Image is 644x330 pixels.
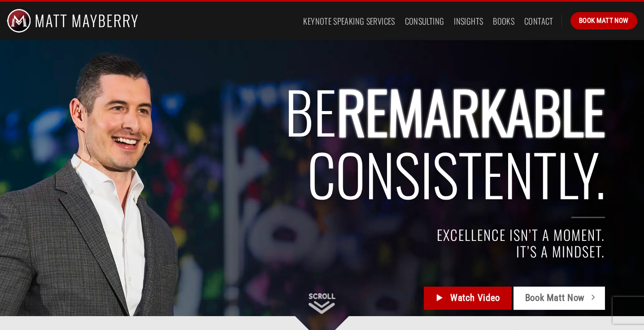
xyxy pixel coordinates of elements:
span: Book Matt Now [525,291,585,305]
span: REMARKABLE [336,69,605,153]
span: Consistently. [307,131,605,216]
a: Watch Video [424,287,511,310]
a: Contact [524,13,553,29]
img: Matt Mayberry [7,2,138,40]
a: Keynote Speaking Services [303,13,395,29]
span: Book Matt Now [579,15,629,26]
a: Book Matt Now [513,287,605,310]
a: Consulting [405,13,444,29]
h4: IT’S A MINDSET. [77,243,605,260]
span: Watch Video [450,291,500,305]
a: Book Matt Now [570,12,637,29]
h2: BE [77,80,605,206]
img: Scroll Down [309,293,335,314]
h4: EXCELLENCE ISN’T A MOMENT. [77,227,605,243]
a: Books [493,13,514,29]
a: Insights [454,13,483,29]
